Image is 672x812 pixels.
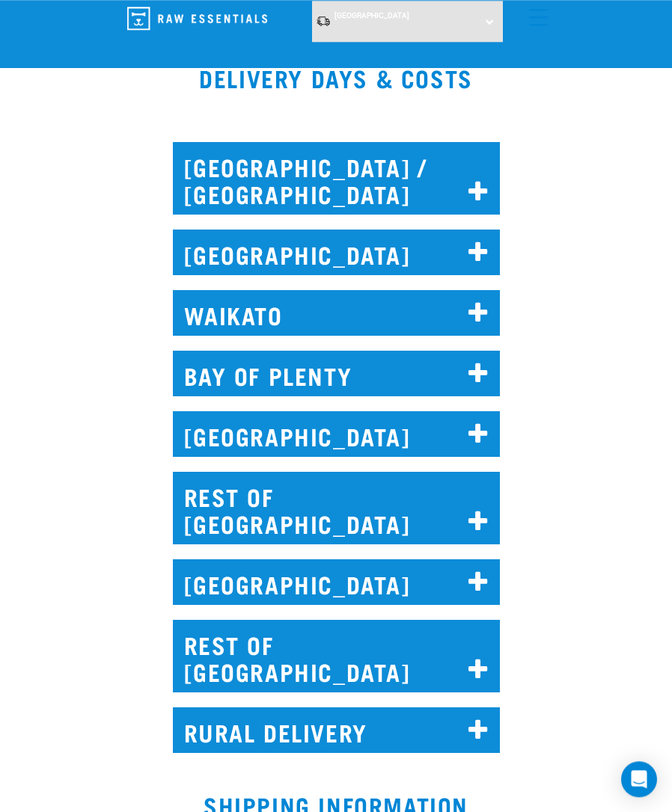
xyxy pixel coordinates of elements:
[173,707,500,753] h2: RURAL DELIVERY
[173,290,500,336] h2: WAIKATO
[316,15,331,27] img: van-moving.png
[621,761,657,797] div: Open Intercom Messenger
[173,472,500,544] h2: REST OF [GEOGRAPHIC_DATA]
[173,351,500,396] h2: BAY OF PLENTY
[173,411,500,457] h2: [GEOGRAPHIC_DATA]
[173,559,500,605] h2: [GEOGRAPHIC_DATA]
[127,7,267,30] img: Raw Essentials Logo
[173,230,500,275] h2: [GEOGRAPHIC_DATA]
[173,142,500,215] h2: [GEOGRAPHIC_DATA] / [GEOGRAPHIC_DATA]
[335,11,409,19] span: [GEOGRAPHIC_DATA]
[173,620,500,692] h2: REST OF [GEOGRAPHIC_DATA]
